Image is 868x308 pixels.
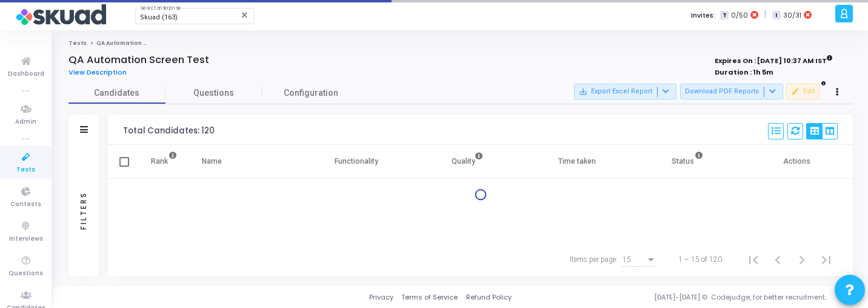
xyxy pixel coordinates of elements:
th: Rank [138,145,190,179]
a: View Description [68,69,136,76]
span: Tests [16,165,35,175]
button: Edit [786,84,820,99]
span: Candidates [68,87,165,99]
strong: Expires On : [DATE] 10:37 AM IST [715,53,833,66]
span: View Description [68,67,127,77]
div: Time taken [558,155,596,168]
mat-icon: save_alt [579,87,587,96]
th: Functionality [301,145,412,179]
th: Actions [743,145,853,179]
nav: breadcrumb [68,39,853,47]
span: Contests [10,199,41,210]
img: logo [15,3,106,27]
span: QA Automation Screen Test [96,39,181,47]
h4: QA Automation Screen Test [68,54,209,66]
span: Interviews [9,234,43,244]
mat-icon: Clear [240,10,250,20]
span: Dashboard [8,69,44,79]
a: Tests [68,39,87,47]
div: 1 – 15 of 120 [678,254,722,265]
div: Total Candidates: 120 [123,126,215,136]
a: Refund Policy [466,292,512,303]
button: Next page [790,247,814,272]
button: Last page [814,247,838,272]
a: Terms of Service [401,292,458,303]
span: Configuration [284,87,338,99]
span: T [720,11,728,20]
a: Privacy [369,292,393,303]
th: Quality [412,145,522,179]
div: Filters [78,144,89,277]
div: Name [202,155,222,168]
div: [DATE]-[DATE] © Codejudge, for better recruitment. [512,292,853,303]
button: Download PDF Reports [680,84,783,99]
mat-select: Items per page: [623,256,656,264]
span: 30/31 [783,10,801,21]
span: Skuad (163) [140,13,178,21]
label: Invites: [691,10,715,21]
span: Admin [15,117,36,127]
div: View Options [806,123,838,139]
button: First page [741,247,766,272]
span: 15 [623,255,631,264]
span: I [772,11,780,20]
mat-icon: edit [791,87,800,96]
span: Questions [165,87,262,99]
th: Status [632,145,743,179]
div: Items per page: [570,254,618,265]
button: Previous page [766,247,790,272]
span: Questions [8,269,43,279]
strong: Duration : 1h 5m [715,67,773,77]
span: | [764,8,766,21]
button: Export Excel Report [574,84,676,99]
span: 0/50 [731,10,748,21]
